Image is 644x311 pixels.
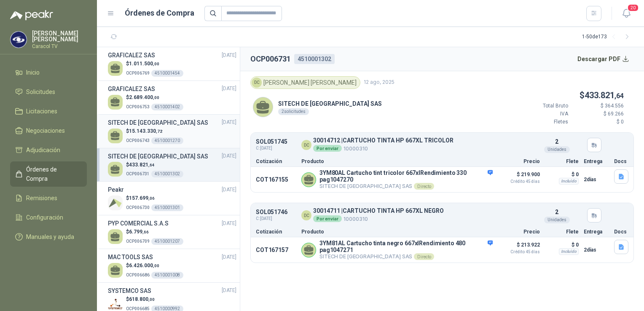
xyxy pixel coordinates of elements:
[153,263,159,268] span: ,00
[10,161,87,187] a: Órdenes de Compra
[313,144,453,153] p: 10000310
[129,229,149,235] span: 6.799
[26,213,63,222] span: Configuración
[108,252,153,262] h3: MAC TOOLS SAS
[129,128,162,134] span: 15.143.330
[10,103,87,119] a: Licitaciones
[301,210,311,220] div: DC
[108,118,236,145] a: SITECH DE [GEOGRAPHIC_DATA] SAS[DATE] $15.143.330,72OCP0067434510001270
[10,190,87,206] a: Remisiones
[614,159,628,164] p: Docs
[278,108,309,115] div: 2 solicitudes
[582,30,634,44] div: 1 - 50 de 173
[151,171,183,177] div: 4510001302
[256,159,296,164] p: Cotización
[584,229,609,234] p: Entrega
[573,118,624,126] p: $ 0
[518,118,568,126] p: Fletes
[108,152,208,161] h3: SITECH DE [GEOGRAPHIC_DATA] SAS
[544,217,570,223] div: Unidades
[319,240,493,253] p: 3YM81AL Cartucho tinta negro 667xlRendimiento 480 pag1047271
[148,196,155,201] span: ,06
[125,7,194,19] h1: Órdenes de Compra
[126,161,183,169] p: $
[129,94,159,100] span: 2.689.400
[108,51,155,60] h3: GRAFICALEZ SAS
[10,142,87,158] a: Adjudicación
[313,145,342,152] div: Por enviar
[222,287,236,295] span: [DATE]
[256,247,296,253] p: COT167157
[555,207,558,217] p: 2
[10,84,87,100] a: Solicitudes
[256,139,296,145] p: SOL051745
[151,137,183,144] div: 4510001270
[544,146,570,153] div: Unidades
[414,253,434,260] div: Directo
[129,296,155,302] span: 618.800
[256,209,296,215] p: SOL051746
[108,185,236,212] a: Peakr[DATE] Company Logo$157.699,06OCP0067304510001301
[26,145,60,155] span: Adjudicación
[108,286,151,295] h3: SYSTEMCO SAS
[585,90,624,100] span: 433.821
[108,152,236,178] a: SITECH DE [GEOGRAPHIC_DATA] SAS[DATE] $433.821,64OCP0067314510001302
[319,253,493,260] p: SITECH DE [GEOGRAPHIC_DATA] SAS
[126,295,183,303] p: $
[313,214,444,223] p: 10000310
[313,137,453,144] p: 30014712 | CARTUCHO TINTA HP 667XL TRICOLOR
[108,118,208,127] h3: SITECH DE [GEOGRAPHIC_DATA] SAS
[32,44,87,49] p: Caracol TV
[498,159,540,164] p: Precio
[250,76,360,89] div: [PERSON_NAME] [PERSON_NAME]
[108,219,169,228] h3: PYP COMERCIAL S.A.S
[545,169,579,180] p: $ 0
[222,186,236,194] span: [DATE]
[278,99,382,108] p: SITECH DE [GEOGRAPHIC_DATA] SAS
[26,165,79,183] span: Órdenes de Compra
[559,178,579,185] div: Incluido
[364,78,394,86] span: 12 ago, 2025
[545,159,579,164] p: Flete
[148,163,155,167] span: ,64
[26,193,57,203] span: Remisiones
[32,30,87,42] p: [PERSON_NAME] [PERSON_NAME]
[555,137,558,146] p: 2
[319,183,493,190] p: SITECH DE [GEOGRAPHIC_DATA] SAS
[126,194,183,202] p: $
[129,263,159,268] span: 6.426.000
[573,51,634,67] button: Descargar PDF
[584,159,609,164] p: Entrega
[222,220,236,228] span: [DATE]
[108,51,236,77] a: GRAFICALEZ SAS[DATE] $1.011.500,00OCP0067694510001454
[319,169,493,183] p: 3YM80AL Cartucho tint tricolor 667xlRendimiento 330 pag1047270
[153,62,159,66] span: ,00
[313,215,342,222] div: Por enviar
[619,6,634,21] button: 20
[126,262,183,270] p: $
[151,238,183,245] div: 4510001207
[414,183,434,190] div: Directo
[573,110,624,118] p: $ 69.266
[126,94,183,102] p: $
[545,229,579,234] p: Flete
[559,248,579,255] div: Incluido
[26,107,57,116] span: Licitaciones
[301,140,311,150] div: DC
[301,229,493,234] p: Producto
[313,208,444,214] p: 30014711 | CARTUCHO TINTA HP 667XL NEGRO
[584,174,609,185] p: 2 días
[222,85,236,93] span: [DATE]
[148,297,155,302] span: ,00
[151,104,183,110] div: 4510001402
[126,172,150,176] span: OCP006731
[10,229,87,245] a: Manuales y ayuda
[256,229,296,234] p: Cotización
[108,219,236,245] a: PYP COMERCIAL S.A.S[DATE] $6.799,66OCP0067094510001207
[126,273,150,277] span: OCP006686
[129,195,155,201] span: 157.699
[10,123,87,139] a: Negociaciones
[252,78,262,88] div: DC
[614,92,624,100] span: ,64
[108,84,155,94] h3: GRAFICALEZ SAS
